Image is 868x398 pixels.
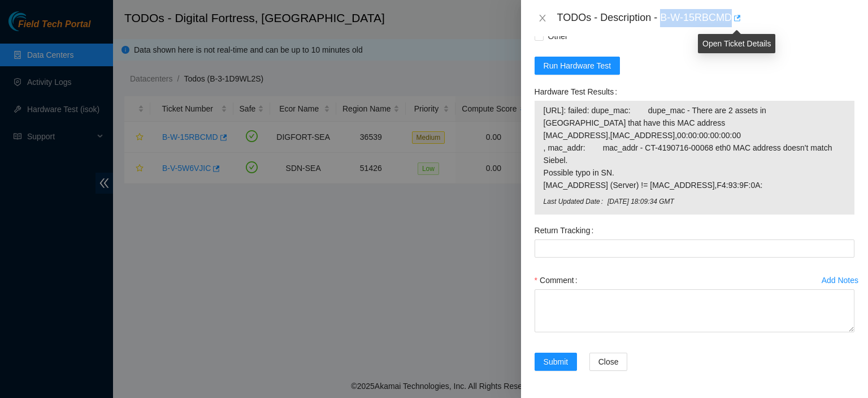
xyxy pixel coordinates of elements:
button: Run Hardware Test [535,57,620,75]
textarea: Comment [535,289,854,332]
span: Submit [544,356,568,368]
button: Submit [535,353,578,371]
div: Open Ticket Details [698,34,775,53]
span: Close [598,356,619,368]
label: Comment [535,271,582,289]
span: [URL]: failed: dupe_mac: dupe_mac - There are 2 assets in [GEOGRAPHIC_DATA] that have this MAC ad... [544,104,845,191]
label: Hardware Test Results [535,83,622,101]
span: [DATE] 18:09:34 GMT [607,196,845,207]
button: Close [535,13,550,24]
button: Add Notes [821,271,859,289]
span: Other [544,27,572,45]
span: Last Updated Date [544,196,607,207]
div: TODOs - Description - B-W-15RBCMD [557,9,854,27]
div: Add Notes [822,276,858,284]
label: Return Tracking [535,221,598,239]
span: Run Hardware Test [544,59,611,72]
input: Return Tracking [535,239,854,258]
button: Close [589,353,628,371]
span: close [538,14,547,23]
